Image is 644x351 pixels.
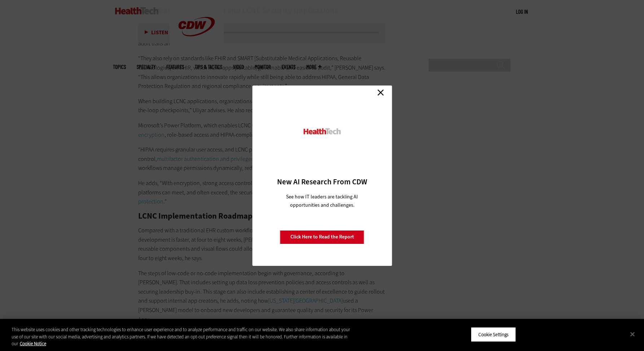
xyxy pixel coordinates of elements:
p: See how IT leaders are tackling AI opportunities and challenges. [277,193,367,209]
a: Click Here to Read the Report [280,230,364,244]
button: Close [625,326,640,342]
a: More information about your privacy [20,341,46,347]
h3: New AI Research From CDW [265,177,379,187]
div: This website uses cookies and other tracking technologies to enhance user experience and to analy... [12,326,354,347]
a: Close [375,87,386,98]
button: Cookie Settings [471,327,516,342]
img: HealthTech_0.png [302,128,342,135]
